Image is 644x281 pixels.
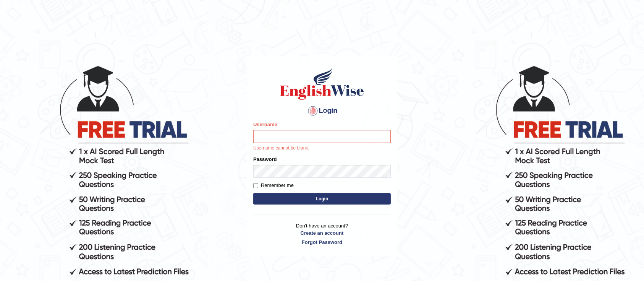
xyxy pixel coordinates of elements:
p: Don't have an account? [253,222,391,246]
label: Username [253,121,277,128]
h4: Login [253,105,391,117]
input: Remember me [253,183,258,188]
label: Password [253,156,277,163]
img: Logo of English Wise sign in for intelligent practice with AI [278,67,366,101]
a: Forgot Password [253,239,391,246]
label: Remember me [253,182,294,189]
a: Create an account [253,229,391,237]
p: Username cannot be blank. [253,145,391,152]
button: Login [253,193,391,205]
